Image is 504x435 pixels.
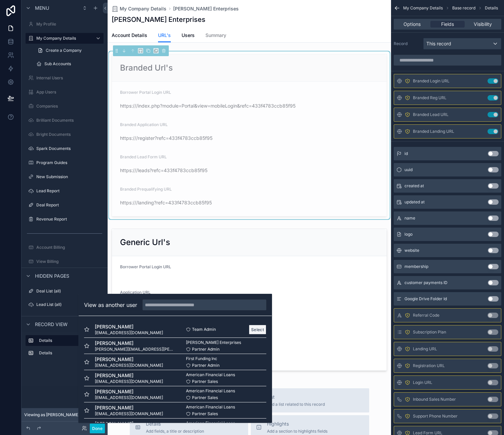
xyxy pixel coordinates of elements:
label: Details [39,350,101,356]
span: URL's [158,32,171,39]
a: Account Details [112,29,147,43]
span: [PERSON_NAME] [95,421,163,427]
span: Add a list related to this record [267,402,325,407]
label: Companies [36,104,102,109]
span: American Financial Loans [186,421,235,426]
span: [EMAIL_ADDRESS][DOMAIN_NAME] [95,330,163,335]
span: [PERSON_NAME][EMAIL_ADDRESS][PERSON_NAME][DOMAIN_NAME] [95,347,175,352]
button: This record [423,38,501,49]
span: Borrower Portal Login URL [120,90,171,95]
span: American Financial Loans [186,404,235,410]
span: [PERSON_NAME] Enterprises [186,340,241,345]
label: Sub Accounts [44,61,102,67]
label: Bright Documents [36,132,102,137]
span: Branded Lead Form URL [120,154,167,159]
a: My Company Details [112,5,166,12]
span: Partner Sales [192,395,218,400]
span: Highlights [267,421,327,427]
div: scrollable content [22,332,108,365]
span: Inbound Sales Number [413,397,456,402]
label: View Billing [36,259,102,264]
span: Fields [441,21,454,28]
span: Visibility [474,21,492,28]
span: Branded Landing URL [413,129,454,134]
span: Viewing as [PERSON_NAME] [24,412,79,418]
label: Details [39,338,98,343]
label: Lead List (all) [36,302,102,307]
a: Companies [26,101,104,112]
span: Partner Sales [192,379,218,384]
label: My Profile [36,22,102,27]
a: Internal Users [26,73,104,83]
span: Google Drive Folder Id [404,296,447,302]
span: Create a Company [46,48,82,53]
span: My Company Details [403,5,443,11]
label: Account Billing [36,245,102,250]
label: New Submission [36,174,102,180]
label: App Users [36,89,102,95]
span: id [404,151,408,156]
span: Subscription Plan [413,329,446,335]
span: Users [182,32,195,39]
a: URL's [158,29,171,43]
span: Registration URL [413,363,445,368]
label: Internal Users [36,75,102,81]
h2: View as another user [84,301,137,309]
h2: Branded Url's [120,63,173,73]
span: https:///index.php?module=Portal&view=mobileLogin&refc=433f4783ccb85f95 [120,103,379,109]
label: Deal List (all) [36,288,102,294]
span: Details [485,5,498,11]
span: updated at [404,199,425,205]
h1: [PERSON_NAME] Enterprises [112,15,205,24]
span: [EMAIL_ADDRESS][DOMAIN_NAME] [95,363,163,368]
a: [PERSON_NAME] Enterprises [173,5,239,12]
span: [PERSON_NAME] [95,404,163,411]
label: Brilliant Documents [36,118,102,123]
span: [EMAIL_ADDRESS][DOMAIN_NAME] [95,395,163,400]
a: Deal List (all) [26,286,104,296]
span: Partner Admin [192,347,220,352]
span: Partner Sales [192,411,218,417]
span: customer payments ID [404,280,448,285]
span: name [404,215,415,221]
button: Done [90,424,105,433]
span: American Financial Loans [186,388,235,394]
span: Summary [205,32,226,39]
span: Account Details [112,32,147,39]
a: Bright Documents [26,129,104,140]
a: Create a Company [34,45,104,56]
span: [EMAIL_ADDRESS][DOMAIN_NAME] [95,411,163,417]
a: My Company Details [26,33,104,44]
span: [PERSON_NAME] [95,340,175,347]
a: Lead Report [26,186,104,196]
span: List [267,394,325,400]
span: Branded Login URL [413,78,450,84]
span: Partner Admin [192,363,220,368]
a: Lead List (all) [26,299,104,310]
span: Menu [35,5,49,11]
a: Sub Accounts [34,58,104,69]
label: Lead Report [36,188,102,194]
a: Users [182,29,195,43]
label: Program Guides [36,160,102,165]
label: My Company Details [36,36,90,41]
label: Revenue Report [36,216,102,222]
span: Branded Prequalifying URL [120,187,172,192]
span: First Funding Inc [186,356,220,361]
span: [PERSON_NAME] [95,323,163,330]
span: [PERSON_NAME] [95,388,163,395]
a: Summary [205,29,226,43]
span: Add a section to highlights fields [267,429,327,434]
span: https:///landing?refc=433f4783ccb85f95 [120,199,379,206]
span: Hidden pages [35,273,69,279]
span: Branded Lead URL [413,112,449,117]
span: Base record [452,5,475,11]
a: Revenue Report [26,214,104,225]
span: Branded Reg URL [413,95,447,101]
a: Spark Documents [26,143,104,154]
a: App Users [26,87,104,97]
span: Branded Application URL [120,122,168,127]
a: Deal Report [26,200,104,210]
span: membership [404,264,428,269]
span: Support Phone Number [413,413,458,419]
